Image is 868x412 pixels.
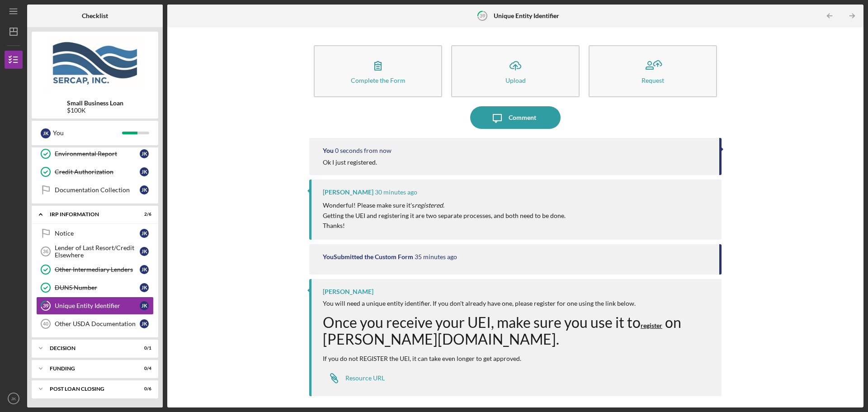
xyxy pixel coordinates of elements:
[140,167,149,176] div: J K
[50,346,129,351] div: Decision
[67,99,123,107] b: Small Business Loan
[641,322,662,329] strong: register
[375,189,417,196] time: 2025-08-15 15:41
[323,211,566,221] p: Getting the UEI and registering it are two separate processes, and both need to be done.
[32,36,158,90] img: Product logo
[335,147,392,154] time: 2025-08-15 16:12
[55,302,140,309] div: Unique Entity Identifier
[323,221,566,231] p: Thanks!
[55,150,140,157] div: Environmental Report
[55,284,140,291] div: DUNS Number
[11,396,16,401] text: JK
[135,212,151,217] div: 2 / 6
[36,181,154,199] a: Documentation CollectionJK
[415,201,443,209] em: registered
[323,200,566,210] p: Wonderful! Please make sure it's .
[140,229,149,238] div: J K
[323,369,385,387] a: Resource URL
[50,366,129,371] div: Funding
[67,107,123,114] div: $100K
[642,77,664,84] div: Request
[140,247,149,256] div: J K
[323,253,413,260] div: You Submitted the Custom Form
[509,106,536,129] div: Comment
[36,224,154,242] a: NoticeJK
[43,249,48,254] tspan: 36
[135,386,151,392] div: 0 / 6
[323,313,681,348] span: Once you receive your UEI, make sure you use it to on [PERSON_NAME][DOMAIN_NAME].
[55,230,140,237] div: Notice
[55,266,140,273] div: Other Intermediary Lenders
[135,366,151,371] div: 0 / 4
[140,265,149,274] div: J K
[140,185,149,194] div: J K
[323,159,377,166] div: Ok I just registered.
[323,189,373,196] div: [PERSON_NAME]
[36,163,154,181] a: Credit AuthorizationJK
[140,149,149,158] div: J K
[140,319,149,328] div: J K
[415,253,457,260] time: 2025-08-15 15:37
[494,12,559,19] b: Unique Entity Identifier
[36,145,154,163] a: Environmental ReportJK
[5,389,23,407] button: JK
[451,45,580,97] button: Upload
[589,45,717,97] button: Request
[470,106,561,129] button: Comment
[43,303,49,309] tspan: 39
[36,297,154,315] a: 39Unique Entity IdentifierJK
[345,374,385,382] div: Resource URL
[323,288,373,295] div: [PERSON_NAME]
[50,212,129,217] div: IRP Information
[50,386,129,392] div: POST LOAN CLOSING
[314,45,442,97] button: Complete the Form
[55,186,140,194] div: Documentation Collection
[323,300,712,307] div: You will need a unique entity identifier. If you don't already have one, please register for one ...
[36,279,154,297] a: DUNS NumberJK
[55,244,140,259] div: Lender of Last Resort/Credit Elsewhere
[41,128,51,138] div: J K
[135,346,151,351] div: 0 / 1
[351,77,406,84] div: Complete the Form
[505,77,526,84] div: Upload
[480,13,486,19] tspan: 39
[55,168,140,175] div: Credit Authorization
[323,355,712,362] div: If you do not REGISTER the UEI, it can take even longer to get approved.
[36,315,154,333] a: 40Other USDA DocumentationJK
[36,260,154,279] a: Other Intermediary LendersJK
[53,125,122,141] div: You
[323,147,334,154] div: You
[140,301,149,310] div: J K
[43,321,48,327] tspan: 40
[140,283,149,292] div: J K
[82,12,108,19] b: Checklist
[36,242,154,260] a: 36Lender of Last Resort/Credit ElsewhereJK
[55,320,140,327] div: Other USDA Documentation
